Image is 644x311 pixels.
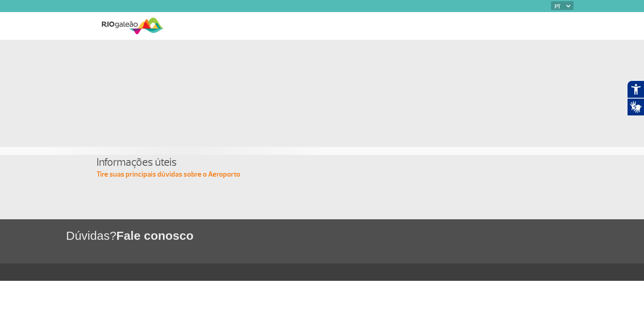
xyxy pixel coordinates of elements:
button: Abrir recursos assistivos. [627,80,644,98]
div: Plugin de acessibilidade da Hand Talk. [627,80,644,116]
span: Fale conosco [116,229,194,242]
h1: Dúvidas? [66,227,644,244]
p: Tire suas principais dúvidas sobre o Aeroporto [97,170,547,179]
h4: Informações úteis [97,155,547,170]
button: Abrir tradutor de língua de sinais. [627,98,644,116]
